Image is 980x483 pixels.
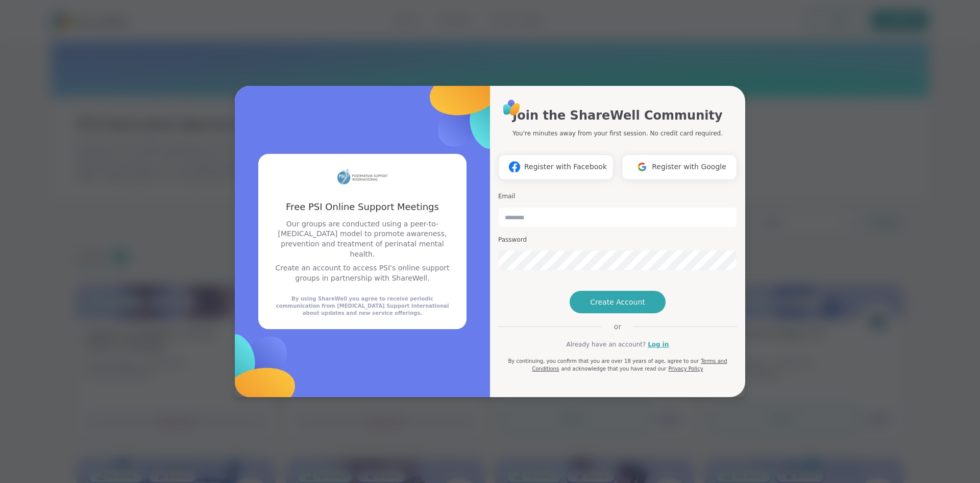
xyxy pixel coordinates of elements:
img: ShareWell Logomark [168,286,341,459]
h1: Join the ShareWell Community [512,106,722,125]
button: Create Account [570,291,666,313]
span: Already have an account? [566,340,646,349]
a: Terms and Conditions [532,358,727,372]
span: Create Account [590,297,645,307]
button: Register with Facebook [498,154,614,180]
div: By using ShareWell you agree to receive periodic communication from [MEDICAL_DATA] Support Intern... [271,295,454,317]
h3: Password [498,236,737,244]
img: ShareWell Logo [500,96,523,119]
p: Our groups are conducted using a peer-to-[MEDICAL_DATA] model to promote awareness, prevention an... [271,219,454,259]
button: Register with Google [622,154,737,180]
a: Log in [648,340,669,349]
img: ShareWell Logomark [384,24,557,197]
span: Register with Google [652,162,726,172]
a: Privacy Policy [668,366,703,372]
p: You're minutes away from your first session. No credit card required. [512,129,723,138]
h3: Email [498,192,737,201]
span: Register with Facebook [524,162,607,172]
p: Create an account to access PSI's online support groups in partnership with ShareWell. [271,263,454,283]
h3: Free PSI Online Support Meetings [271,200,454,213]
img: ShareWell Logomark [632,157,652,176]
span: and acknowledge that you have read our [561,366,666,372]
span: By continuing, you confirm that you are over 18 years of age, agree to our [508,358,699,364]
img: ShareWell Logomark [505,157,524,176]
span: or [602,321,633,332]
img: partner logo [337,166,388,188]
